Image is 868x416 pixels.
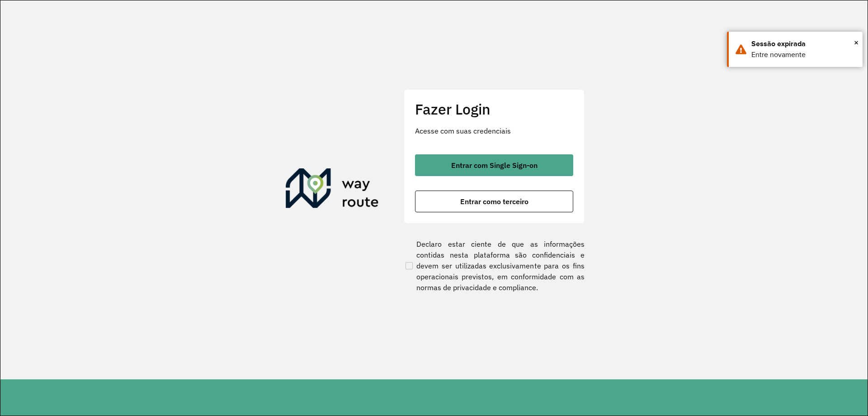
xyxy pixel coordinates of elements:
span: Entrar como terceiro [460,198,528,205]
label: Declaro estar ciente de que as informações contidas nesta plataforma são confidenciais e devem se... [404,239,585,293]
p: Acesse com suas credenciais [415,125,573,136]
button: button [415,154,573,176]
div: Entre novamente [751,49,856,60]
span: × [854,36,859,49]
button: button [415,191,573,212]
img: Roteirizador AmbevTech [286,168,379,212]
h2: Fazer Login [415,100,573,118]
div: Sessão expirada [751,38,856,49]
button: Close [854,36,859,49]
span: Entrar com Single Sign-on [451,162,538,169]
